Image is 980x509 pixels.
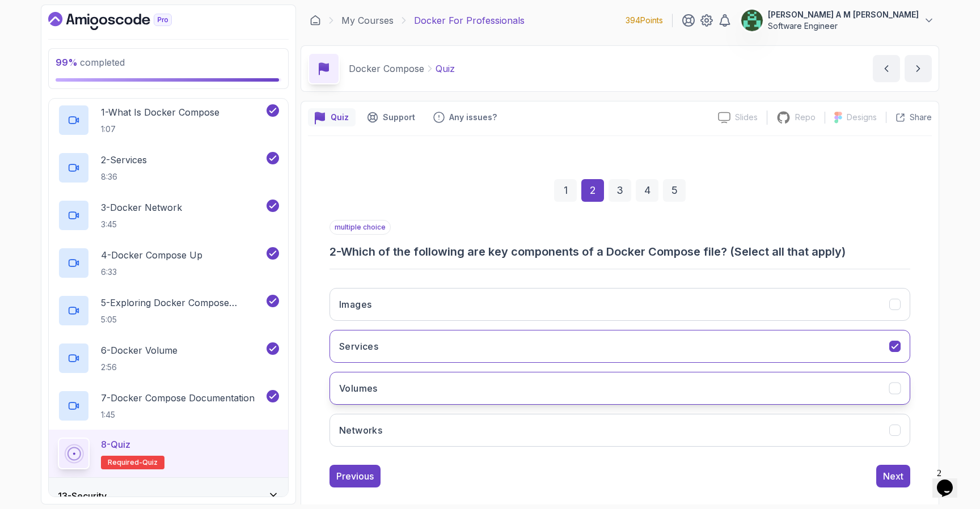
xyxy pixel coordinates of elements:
[101,296,264,309] p: 5 - Exploring Docker Compose Commands
[768,9,919,20] p: [PERSON_NAME] A M [PERSON_NAME]
[910,112,932,123] p: Share
[626,15,663,26] p: 394 Points
[108,458,142,467] span: Required-
[330,288,910,321] button: Images
[741,9,935,32] button: user profile image[PERSON_NAME] A M [PERSON_NAME]Software Engineer
[336,469,374,483] div: Previous
[339,423,382,437] h3: Networks
[636,179,658,202] div: 4
[58,489,107,503] h3: 13 - Security
[905,55,932,82] button: next content
[330,372,910,405] button: Volumes
[58,247,279,279] button: 4-Docker Compose Up6:33
[663,179,686,202] div: 5
[426,108,504,126] button: Feedback button
[795,112,816,123] p: Repo
[339,340,378,353] h3: Services
[58,438,279,469] button: 8-QuizRequired-quiz
[383,112,415,123] p: Support
[101,124,219,135] p: 1:07
[768,20,919,32] p: Software Engineer
[341,14,394,27] a: My Courses
[58,390,279,422] button: 7-Docker Compose Documentation1:45
[56,57,125,68] span: completed
[847,112,877,123] p: Designs
[609,179,631,202] div: 3
[876,465,910,487] button: Next
[932,464,969,498] iframe: chat widget
[331,112,349,123] p: Quiz
[101,391,255,405] p: 7 - Docker Compose Documentation
[101,362,178,373] p: 2:56
[330,414,910,447] button: Networks
[330,330,910,363] button: Services
[449,112,497,123] p: Any issues?
[56,57,78,68] span: 99 %
[101,266,202,278] p: 6:33
[554,179,577,202] div: 1
[873,55,900,82] button: previous content
[142,458,158,467] span: quiz
[339,381,378,395] h3: Volumes
[58,104,279,136] button: 1-What Is Docker Compose1:07
[735,112,758,123] p: Slides
[308,108,356,126] button: quiz button
[58,342,279,374] button: 6-Docker Volume2:56
[101,219,182,230] p: 3:45
[48,12,198,30] a: Dashboard
[101,343,178,357] p: 6 - Docker Volume
[339,298,371,311] h3: Images
[310,15,321,26] a: Dashboard
[101,248,202,262] p: 4 - Docker Compose Up
[349,62,424,75] p: Docker Compose
[330,244,910,260] h3: 2 - Which of the following are key components of a Docker Compose file? (Select all that apply)
[101,314,264,325] p: 5:05
[101,171,147,183] p: 8:36
[101,409,255,421] p: 1:45
[436,62,455,75] p: Quiz
[58,200,279,231] button: 3-Docker Network3:45
[101,105,219,119] p: 1 - What Is Docker Compose
[360,108,422,126] button: Support button
[414,14,525,27] p: Docker For Professionals
[883,469,903,483] div: Next
[58,152,279,184] button: 2-Services8:36
[101,438,130,451] p: 8 - Quiz
[101,201,182,214] p: 3 - Docker Network
[330,220,391,235] p: multiple choice
[58,295,279,326] button: 5-Exploring Docker Compose Commands5:05
[330,465,381,487] button: Previous
[741,10,763,31] img: user profile image
[581,179,604,202] div: 2
[101,153,147,167] p: 2 - Services
[886,112,932,123] button: Share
